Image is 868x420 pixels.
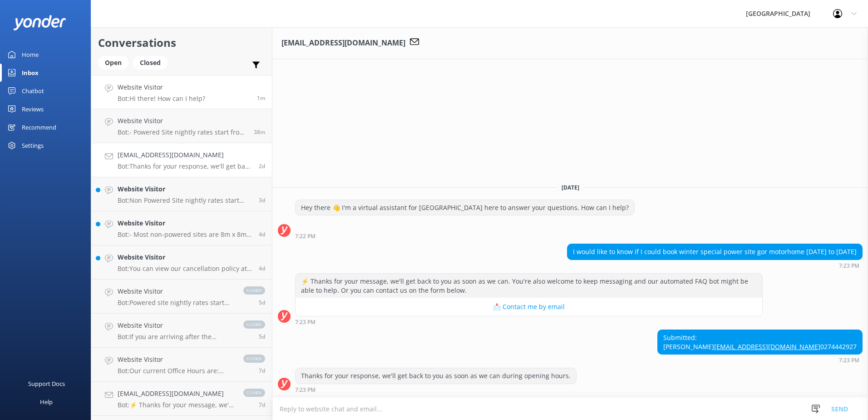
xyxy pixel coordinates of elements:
a: [EMAIL_ADDRESS][DOMAIN_NAME]Bot:⚡ Thanks for your message, we'll get back to you as soon as we ca... [91,382,272,416]
div: Settings [22,136,44,155]
span: closed [243,320,265,329]
span: 07:23pm 12-Aug-2025 (UTC +12:00) Pacific/Auckland [259,162,265,170]
img: yonder-white-logo.png [14,15,66,30]
div: Support Docs [28,375,65,393]
a: [EMAIL_ADDRESS][DOMAIN_NAME] [714,342,820,351]
p: Bot: If you are arriving after the reception office closes at 6pm [DATE], please give us a call s... [118,333,234,341]
span: 03:26pm 11-Aug-2025 (UTC +12:00) Pacific/Auckland [259,230,265,238]
span: 11:57am 12-Aug-2025 (UTC +12:00) Pacific/Auckland [259,196,265,204]
span: 09:06am 10-Aug-2025 (UTC +12:00) Pacific/Auckland [259,299,265,306]
div: 07:23pm 12-Aug-2025 (UTC +12:00) Pacific/Auckland [295,386,577,393]
p: Bot: - Powered Site nightly rates start from NZ$25.00 for an adult and children $10 per night. - ... [118,128,247,136]
h4: Website Visitor [118,116,247,126]
span: 09:29pm 07-Aug-2025 (UTC +12:00) Pacific/Auckland [259,401,265,409]
div: 07:23pm 12-Aug-2025 (UTC +12:00) Pacific/Auckland [295,319,763,325]
div: Thanks for your response, we'll get back to you as soon as we can during opening hours. [296,368,576,384]
h4: Website Visitor [118,82,205,92]
div: Help [40,393,53,411]
a: Website VisitorBot:- Most non-powered sites are 8m x 8m. - Most powered sites are 7.5m wide x 8m ... [91,211,272,245]
span: closed [243,389,265,397]
strong: 7:23 PM [839,358,859,363]
p: Bot: ⚡ Thanks for your message, we'll get back to you as soon as we can. You're also welcome to k... [118,401,234,409]
h3: [EMAIL_ADDRESS][DOMAIN_NAME] [281,37,405,49]
a: [EMAIL_ADDRESS][DOMAIN_NAME]Bot:Thanks for your response, we'll get back to you as soon as we can... [91,143,272,177]
span: closed [243,355,265,363]
h4: Website Visitor [118,252,252,262]
a: Open [98,57,133,67]
strong: 7:23 PM [295,320,316,325]
strong: 7:23 PM [295,387,316,393]
a: Website VisitorBot:- Powered Site nightly rates start from NZ$25.00 for an adult and children $10... [91,109,272,143]
div: Submitted: [PERSON_NAME] 0274442927 [658,330,862,354]
a: Website VisitorBot:If you are arriving after the reception office closes at 6pm [DATE], please gi... [91,314,272,348]
h2: Conversations [98,34,265,51]
div: Recommend [22,118,56,136]
a: Website VisitorBot:Powered site nightly rates start from [GEOGRAPHIC_DATA]$25.00 for an adult and... [91,280,272,314]
span: 04:05pm 15-Aug-2025 (UTC +12:00) Pacific/Auckland [254,128,265,136]
p: Bot: Our current Office Hours are: 8.30am to 6pm [DATE] to [DATE], and 8.30am to 8pm [DATE] and [... [118,367,234,375]
h4: [EMAIL_ADDRESS][DOMAIN_NAME] [118,389,234,399]
span: 01:13pm 11-Aug-2025 (UTC +12:00) Pacific/Auckland [259,265,265,272]
div: I would like to know if I could book winter special power site gor motorhome [DATE] to [DATE] [567,244,862,260]
a: Website VisitorBot:Non Powered Site nightly rates start from NZ$24.00 for an adult. Additional ad... [91,177,272,211]
a: Website VisitorBot:You can view our cancellation policy at the following link: [URL][DOMAIN_NAME].4d [91,245,272,280]
span: 04:42pm 15-Aug-2025 (UTC +12:00) Pacific/Auckland [257,94,265,102]
p: Bot: - Most non-powered sites are 8m x 8m. - Most powered sites are 7.5m wide x 8m long. [118,230,252,239]
div: Inbox [22,64,39,82]
span: closed [243,286,265,295]
h4: Website Visitor [118,184,252,194]
p: Bot: Non Powered Site nightly rates start from NZ$24.00 for an adult. Additional adults cost $24,... [118,196,252,205]
div: Closed [133,56,168,70]
div: 07:22pm 12-Aug-2025 (UTC +12:00) Pacific/Auckland [295,233,635,239]
h4: Website Visitor [118,355,234,365]
span: 03:12am 10-Aug-2025 (UTC +12:00) Pacific/Auckland [259,333,265,340]
p: Bot: Powered site nightly rates start from [GEOGRAPHIC_DATA]$25.00 for an adult and NZ$10 per nig... [118,299,234,307]
div: Hey there 👋 I'm a virtual assistant for [GEOGRAPHIC_DATA] here to answer your questions. How can ... [296,200,634,215]
h4: Website Visitor [118,218,252,228]
a: Website VisitorBot:Hi there! How can I help?1m [91,75,272,109]
a: Website VisitorBot:Our current Office Hours are: 8.30am to 6pm [DATE] to [DATE], and 8.30am to 8p... [91,348,272,382]
h4: [EMAIL_ADDRESS][DOMAIN_NAME] [118,150,252,160]
div: 07:23pm 12-Aug-2025 (UTC +12:00) Pacific/Auckland [657,357,863,363]
div: Reviews [22,100,44,118]
h4: Website Visitor [118,286,234,296]
div: Open [98,56,128,70]
span: [DATE] [556,184,585,191]
p: Bot: Thanks for your response, we'll get back to you as soon as we can during opening hours. [118,162,252,170]
div: 07:23pm 12-Aug-2025 (UTC +12:00) Pacific/Auckland [567,262,863,269]
p: Bot: You can view our cancellation policy at the following link: [URL][DOMAIN_NAME]. [118,265,252,273]
div: ⚡ Thanks for your message, we'll get back to you as soon as we can. You're also welcome to keep m... [296,274,762,298]
h4: Website Visitor [118,320,234,330]
div: Chatbot [22,82,44,100]
button: 📩 Contact me by email [296,298,762,316]
a: Closed [133,57,172,67]
div: Home [22,45,39,64]
strong: 7:23 PM [839,263,859,269]
span: 03:10am 08-Aug-2025 (UTC +12:00) Pacific/Auckland [259,367,265,375]
p: Bot: Hi there! How can I help? [118,95,205,103]
strong: 7:22 PM [295,234,316,239]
